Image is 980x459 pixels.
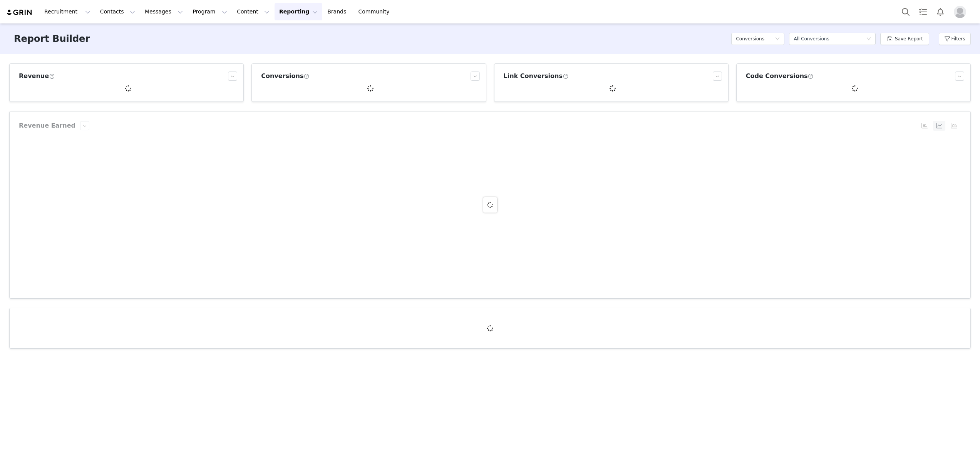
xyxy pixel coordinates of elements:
a: Brands [323,3,353,20]
h3: Report Builder [14,32,90,46]
button: Recruitment [40,3,95,20]
button: Messages [140,3,188,20]
button: Search [897,3,914,20]
h3: Revenue [19,72,55,81]
h3: Link Conversions [504,72,569,81]
button: Content [232,3,274,20]
button: Contacts [95,3,140,20]
img: placeholder-profile.jpg [954,6,966,18]
button: Save Report [880,33,929,45]
i: icon: down [866,37,871,42]
a: Tasks [915,3,931,20]
button: Profile [949,6,974,18]
button: Program [188,3,232,20]
img: grin logo [6,9,33,16]
h3: Code Conversions [746,72,814,81]
button: Filters [939,33,971,45]
a: Community [354,3,398,20]
h3: Conversions [261,72,309,81]
button: Notifications [932,3,949,20]
h5: Conversions [736,33,764,45]
i: icon: down [775,37,780,42]
article: Conversions [9,308,971,349]
div: All Conversions [794,33,829,45]
button: Reporting [275,3,322,20]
